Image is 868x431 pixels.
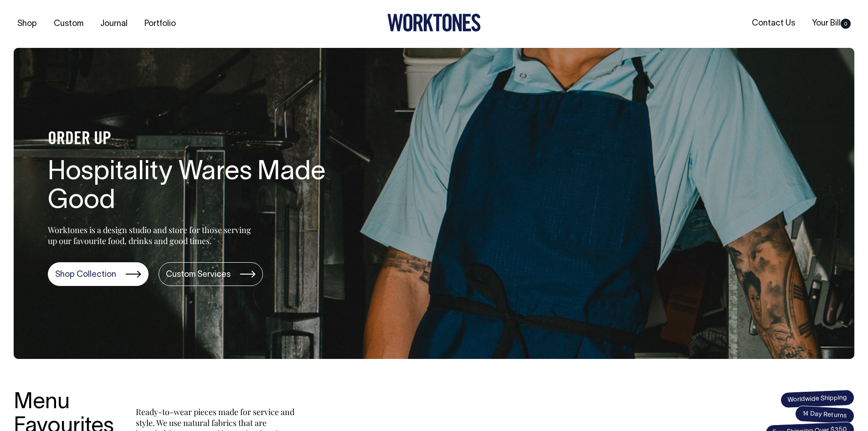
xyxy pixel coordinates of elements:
span: 0 [841,19,851,29]
p: Worktones is a design studio and store for those serving up our favourite food, drinks and good t... [48,224,255,246]
a: Journal [97,16,131,31]
h4: ORDER UP [48,130,339,149]
a: Portfolio [141,16,180,31]
h1: Hospitality Wares Made Good [48,158,339,217]
a: Custom [50,16,87,31]
a: Custom Services [159,262,263,286]
a: Shop Collection [48,262,149,286]
span: 14 Day Returns [795,405,855,425]
a: Contact Us [748,16,799,31]
span: Worldwide Shipping [780,389,854,408]
a: Shop [14,16,41,31]
a: Your Bill0 [808,16,854,31]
